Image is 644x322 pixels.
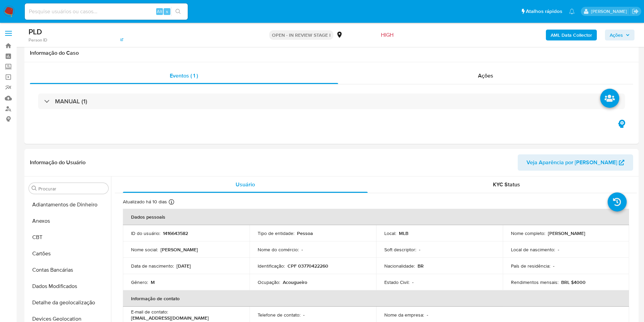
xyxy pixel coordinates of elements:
[384,230,396,236] p: Local :
[605,30,634,40] button: Ações
[55,98,87,105] h3: MANUAL (1)
[356,31,393,39] span: Risco PLD:
[29,26,42,37] b: PLD
[26,294,111,311] button: Detalhe da geolocalização
[412,279,413,285] p: -
[42,29,113,36] span: # YK424U74mH6X5M7uyFmVubiO
[258,312,300,318] p: Telefone de contato :
[25,7,188,16] input: Pesquise usuários ou casos...
[511,279,558,285] p: Rendimentos mensais :
[123,209,629,225] th: Dados pessoais
[38,186,106,192] input: Procurar
[419,247,420,253] p: -
[511,230,545,236] p: Nome completo :
[384,247,416,253] p: Soft descriptor :
[29,37,47,43] b: Person ID
[518,154,633,171] button: Veja Aparência por [PERSON_NAME]
[38,94,625,109] div: MANUAL (1)
[161,247,198,253] p: [PERSON_NAME]
[123,199,167,205] p: Atualizado há 10 dias
[26,245,111,262] button: Cartões
[258,247,299,253] p: Nome do comércio :
[591,8,629,15] p: yngrid.fernandes@mercadolivre.com
[511,263,550,269] p: País de residência :
[49,37,123,43] a: 254c5f884de4d45cff016f493d619145
[399,230,408,236] p: MLB
[478,72,493,80] span: Ações
[511,247,555,253] p: Local de nascimento :
[384,312,424,318] p: Nome da empresa :
[301,247,303,253] p: -
[561,279,586,285] p: BRL $4000
[131,309,168,315] p: E-mail de contato :
[177,263,191,269] p: [DATE]
[283,279,307,285] p: Acougueiro
[527,154,617,171] span: Veja Aparência por [PERSON_NAME]
[30,50,633,56] h1: Informação do Caso
[418,263,424,269] p: BR
[26,197,111,213] button: Adiantamentos de Dinheiro
[303,312,305,318] p: -
[131,263,174,269] p: Data de nascimento :
[151,279,155,285] p: M
[427,312,428,318] p: -
[258,230,294,236] p: Tipo de entidade :
[288,263,328,269] p: CPF 03770422260
[26,213,111,229] button: Anexos
[157,8,162,15] span: Alt
[170,72,198,80] span: Eventos ( 1 )
[163,230,188,236] p: 1416643582
[30,159,86,166] h1: Informação do Usuário
[131,315,209,321] p: [EMAIL_ADDRESS][DOMAIN_NAME]
[384,279,409,285] p: Estado Civil :
[551,30,592,40] b: AML Data Collector
[269,30,333,40] p: OPEN - IN REVIEW STAGE I
[258,263,285,269] p: Identificação :
[546,30,597,40] button: AML Data Collector
[258,279,280,285] p: Ocupação :
[131,279,148,285] p: Gênero :
[26,262,111,278] button: Contas Bancárias
[558,247,559,253] p: -
[236,181,255,188] span: Usuário
[336,31,353,39] div: MLB
[632,8,639,15] a: Sair
[381,31,393,39] span: HIGH
[123,290,629,307] th: Informação de contato
[526,8,562,15] span: Atalhos rápidos
[166,8,168,15] span: s
[26,229,111,245] button: CBT
[553,263,554,269] p: -
[131,247,158,253] p: Nome social :
[384,263,415,269] p: Nacionalidade :
[131,230,160,236] p: ID do usuário :
[297,230,313,236] p: Pessoa
[610,30,623,40] span: Ações
[569,9,575,14] a: Notificações
[26,278,111,294] button: Dados Modificados
[548,230,585,236] p: [PERSON_NAME]
[171,7,185,16] button: search-icon
[493,181,520,188] span: KYC Status
[32,186,37,191] button: Procurar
